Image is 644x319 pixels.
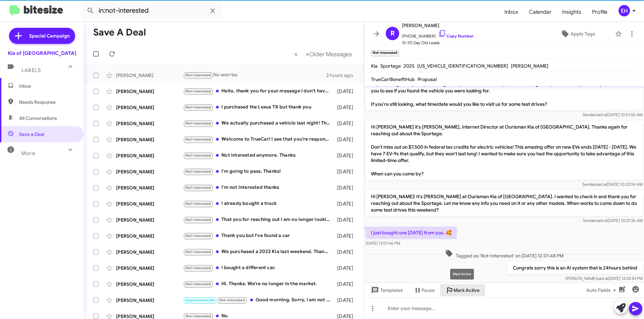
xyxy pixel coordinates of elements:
div: [PERSON_NAME] [116,201,183,207]
span: More [21,150,35,156]
button: Apply Tags [543,28,612,40]
span: Pause [422,284,435,296]
div: [PERSON_NAME] [116,168,183,175]
span: Not-Interested [185,202,211,206]
span: 2025 [404,63,415,69]
div: Hello, thank you for your message I don't have it anymore [183,87,334,95]
span: Not-Interested [185,153,211,158]
span: said at [597,276,608,281]
div: I'm not interested thanks [183,184,334,191]
div: EH [619,5,630,16]
span: 15-90 Day Old Leads [402,39,474,46]
div: [PERSON_NAME] [116,217,183,223]
span: said at [596,218,608,223]
p: Hi [PERSON_NAME], it's [PERSON_NAME] at Ourisman Kia of [GEOGRAPHIC_DATA]. I wanted to personally... [366,78,643,110]
span: Not-Interested [185,105,211,109]
span: Not-Interested [219,298,245,302]
span: R [390,28,395,39]
span: Apply Tags [571,28,595,40]
div: [DATE] [334,184,359,191]
span: [PERSON_NAME] [DATE] 12:34:34 PM [566,276,643,281]
div: We purchased a 2023 Kia last weekend. Thanks for responding. [183,248,334,256]
div: I already bought a truck [183,200,334,208]
div: [DATE] [334,297,359,304]
div: [DATE] [334,265,359,271]
span: Sender [DATE] 10:51:55 AM [583,112,643,117]
p: I just bought one [DATE] from you. 🥰 [366,227,457,239]
div: Kia of [GEOGRAPHIC_DATA] [8,50,76,57]
span: Not-Interested [185,89,211,93]
span: Not-Interested [185,250,211,254]
div: [DATE] [334,281,359,288]
span: Not-Interested [185,169,211,174]
span: Needs Response [19,99,76,105]
span: All Conversations [19,115,57,122]
button: Mark Active [440,284,485,296]
div: [DATE] [334,104,359,111]
span: » [306,50,309,58]
div: [PERSON_NAME] [116,233,183,239]
div: [PERSON_NAME] [116,104,183,111]
div: That you for reaching out I am no longer looking for a vehicle [183,216,334,224]
span: [PERSON_NAME] [402,21,474,29]
span: « [294,50,298,58]
a: Special Campaign [9,28,75,44]
span: Kia [371,63,378,69]
span: said at [596,112,607,117]
div: Welcome to TrueCar! I see that you're responding to a customer. If this is correct, please enter ... [183,136,334,143]
div: [PERSON_NAME] [116,88,183,95]
div: I bought a different car. [183,264,334,272]
a: Inbox [499,2,524,22]
div: [PERSON_NAME] [116,281,183,288]
span: Sportage [380,63,401,69]
button: Pause [408,284,440,296]
div: [DATE] [334,168,359,175]
span: Tagged as 'Not-Interested' on [DATE] 12:01:48 PM [442,249,566,259]
span: Sender [DATE] 10:27:26 AM [583,218,643,223]
span: said at [595,182,607,187]
span: Special Campaign [29,32,70,39]
div: [PERSON_NAME] [116,265,183,271]
div: [PERSON_NAME] [116,297,183,304]
div: Good morning. Sorry, I am not coming [DATE]. I got another car [183,296,334,304]
div: We actually purchased a vehicle last night! Thanks [183,119,334,127]
div: [DATE] [334,152,359,159]
div: I'm going to pass. Thanks! [183,168,334,175]
div: No worries [183,71,326,79]
span: [US_VEHICLE_IDENTIFICATION_NUMBER] [417,63,508,69]
span: Not-Interested [185,121,211,126]
div: Mark Active [450,269,474,280]
div: [PERSON_NAME] [116,72,183,79]
span: Save a Deal [19,131,44,138]
div: Not interested anymore. Thanks [183,152,334,159]
div: [DATE] [334,249,359,255]
div: [PERSON_NAME] [116,152,183,159]
span: Older Messages [309,51,352,58]
small: Not-Interested [371,50,399,56]
span: Mark Active [453,284,480,296]
nav: Page navigation example [290,47,356,61]
a: Insights [557,2,587,22]
div: [PERSON_NAME] [116,184,183,191]
button: Next [302,47,356,61]
button: Previous [290,47,302,61]
div: [PERSON_NAME] [116,120,183,127]
span: Templates [370,284,403,296]
a: Calendar [524,2,557,22]
div: I purchased the Lexus TX but thank you [183,103,334,111]
span: Not-Interested [185,218,211,222]
span: Appointment Set [185,298,215,302]
span: Not-Interested [185,234,211,238]
span: Profile [587,2,613,22]
input: Search [81,3,222,19]
span: [PERSON_NAME] [511,63,548,69]
span: TrueCar/BenefitHub [371,76,415,82]
span: Not-Interested [185,314,211,318]
span: Not-Interested [185,73,211,77]
span: Auto Fields [586,284,619,296]
div: [DATE] [334,217,359,223]
span: [PHONE_NUMBER] [402,29,474,39]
